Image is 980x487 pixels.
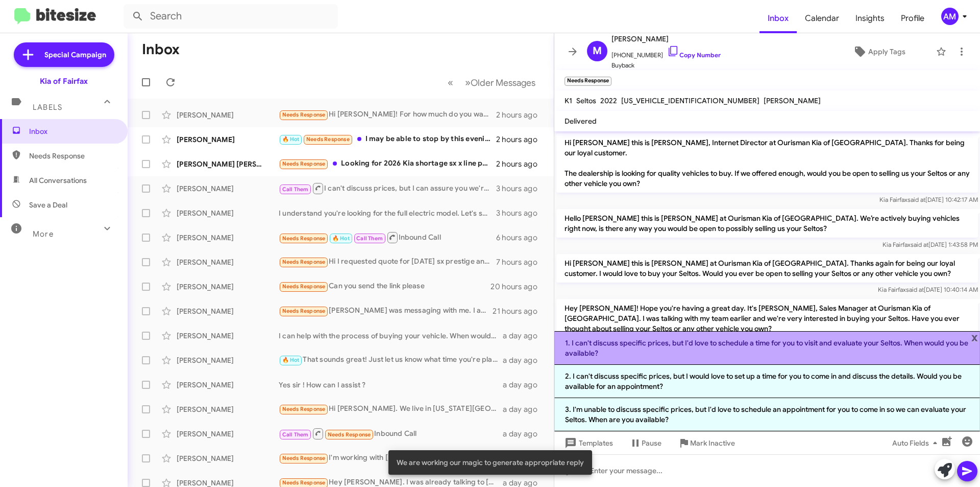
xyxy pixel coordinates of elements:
span: More [33,229,54,239]
div: [PERSON_NAME] [177,233,279,243]
span: x [971,331,978,343]
div: a day ago [503,380,546,390]
span: Delivered [565,117,597,126]
span: Needs Response [282,283,326,290]
span: Call Them [282,186,309,193]
div: 20 hours ago [491,282,546,292]
li: 1. I can't discuss specific prices, but I'd love to schedule a time for you to visit and evaluate... [554,331,980,365]
span: [PERSON_NAME] [764,96,821,105]
a: Calendar [797,4,847,33]
small: Needs Response [565,77,611,86]
h1: Inbox [142,41,180,58]
div: AM [941,8,959,25]
span: K1 [565,96,572,105]
div: Hi [PERSON_NAME]! For how much do you want to buy it? [279,109,496,121]
p: Hello [PERSON_NAME] this is [PERSON_NAME] at Ourisman Kia of [GEOGRAPHIC_DATA]. We’re actively bu... [556,209,978,238]
a: Special Campaign [14,42,114,67]
input: Search [124,4,338,29]
span: said at [908,196,925,203]
div: [PERSON_NAME] [177,110,279,120]
span: [PERSON_NAME] [611,33,721,45]
div: [PERSON_NAME] [177,404,279,414]
div: That sounds great! Just let us know what time you're planning to arrive, and we'll be ready to as... [279,354,503,366]
li: 2. I can't discuss specific prices, but I would love to set up a time for you to come in and disc... [554,365,980,398]
div: [PERSON_NAME] [177,134,279,145]
div: 2 hours ago [496,134,546,145]
span: Needs Response [282,308,326,314]
span: 🔥 Hot [332,235,350,242]
div: 2 hours ago [496,159,546,169]
div: [PERSON_NAME] [177,282,279,292]
span: Kia Fairfax [DATE] 10:42:17 AM [879,196,978,203]
span: Call Them [356,235,383,242]
button: Mark Inactive [670,434,743,452]
button: Pause [621,434,670,452]
div: 7 hours ago [496,257,546,267]
div: I can't discuss prices, but I can assure you we're very interested in buying your Stinger. Would ... [279,182,496,195]
div: I'm working with [PERSON_NAME] and gave him that info. [279,452,503,464]
a: Copy Number [667,51,721,59]
a: Insights [847,4,893,33]
span: Needs Response [282,235,326,242]
div: Looking for 2026 Kia shortage sx x line pantenera [279,158,496,170]
div: [PERSON_NAME] [177,331,279,341]
div: Inbound Call [279,427,503,440]
div: 6 hours ago [496,233,546,243]
span: Save a Deal [29,200,67,210]
div: 2 hours ago [496,110,546,120]
span: Older Messages [471,77,535,88]
div: [PERSON_NAME] [177,453,279,463]
span: Needs Response [282,455,326,461]
div: [PERSON_NAME] [177,380,279,390]
span: Labels [33,103,62,112]
span: « [448,76,453,89]
span: Needs Response [328,431,371,438]
div: [PERSON_NAME] [177,183,279,194]
span: Apply Tags [868,42,905,61]
p: Hi [PERSON_NAME] this is [PERSON_NAME], Internet Director at Ourisman Kia of [GEOGRAPHIC_DATA]. T... [556,133,978,193]
div: [PERSON_NAME] [PERSON_NAME] [177,159,279,169]
span: Special Campaign [44,50,106,60]
div: a day ago [503,355,546,365]
div: Inbound Call [279,231,496,244]
div: a day ago [503,429,546,439]
div: 3 hours ago [496,183,546,194]
div: I may be able to stop by this evening around 6pm if you have availability. [279,133,496,145]
span: 🔥 Hot [282,357,300,363]
span: Auto Fields [892,434,941,452]
div: a day ago [503,331,546,341]
span: said at [911,241,928,248]
span: Buyback [611,60,721,71]
li: 3. I'm unable to discuss specific prices, but I'd love to schedule an appointment for you to come... [554,398,980,431]
span: 🔥 Hot [282,136,300,143]
span: M [593,43,602,59]
button: Auto Fields [884,434,949,452]
span: Call Them [282,431,309,438]
span: Needs Response [282,259,326,265]
div: [PERSON_NAME] [177,208,279,218]
span: » [465,76,471,89]
div: I understand you're looking for the full electric model. Let's schedule a visit to explore the Ki... [279,208,496,218]
button: AM [933,8,969,25]
div: [PERSON_NAME] [177,257,279,267]
span: Inbox [759,4,797,33]
div: 21 hours ago [493,306,546,316]
div: Yes sir ! How can I assist ? [279,380,503,390]
p: Hi [PERSON_NAME] this is [PERSON_NAME] at Ourisman Kia of [GEOGRAPHIC_DATA]. Thanks again for bei... [556,254,978,283]
div: Can you send the link please [279,281,491,292]
span: Needs Response [306,136,350,143]
span: Needs Response [282,406,326,412]
span: said at [906,286,924,293]
div: [PERSON_NAME] was messaging with me. I am out of state. I advised [PERSON_NAME] that I wanted to ... [279,305,493,317]
span: Needs Response [29,151,116,161]
span: Needs Response [282,160,326,167]
span: All Conversations [29,175,87,185]
button: Next [459,72,542,93]
span: 2022 [600,96,617,105]
span: Needs Response [282,479,326,486]
div: Hi I requested quote for [DATE] sx prestige and still waiting the price. Thank you [279,256,496,268]
span: Kia Fairfax [DATE] 1:43:58 PM [883,241,978,248]
a: Profile [893,4,933,33]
